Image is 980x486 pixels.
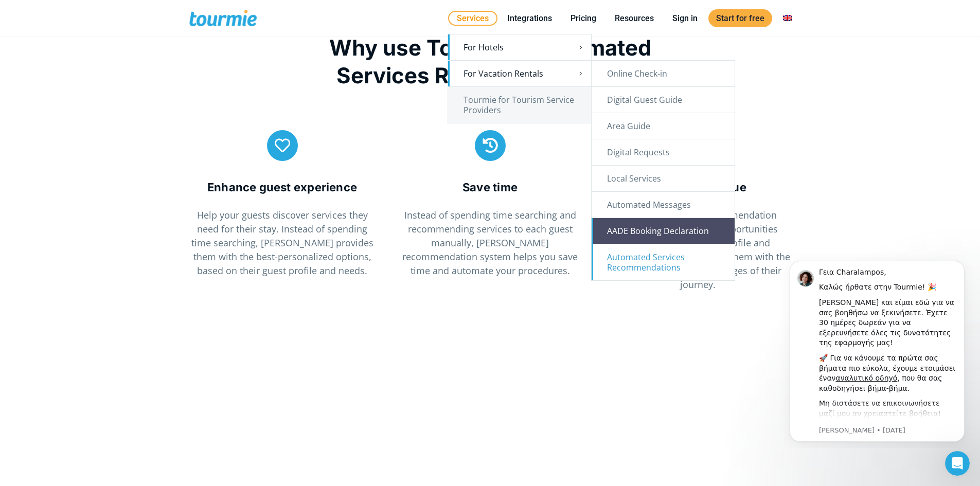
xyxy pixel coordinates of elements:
[945,451,970,476] iframe: Intercom live chat
[500,12,560,25] a: Integrations
[592,218,735,244] a: AADE Booking Declaration
[448,11,497,26] a: Services
[592,139,735,165] a: Digital Requests
[448,34,591,60] a: For Hotels
[592,166,735,191] a: Local Services
[774,251,980,448] iframe: Intercom notifications message
[708,9,772,27] a: Start for free
[592,113,735,139] a: Area Guide
[592,61,735,86] a: Online Check-in
[189,179,376,195] h4: Enhance guest experience
[592,87,735,113] a: Digital Guest Guide
[448,61,591,86] a: For Vacation Rentals
[592,192,735,218] a: Automated Messages
[448,87,591,123] a: Tourmie for Tourism Service Providers
[310,34,671,89] div: Why use Tourmie’s Automated Services Recommendations?
[665,12,705,25] a: Sign in
[592,244,735,280] a: Automated Services Recommendations
[397,208,583,278] p: Instead of spending time searching and recommending services to each guest manually, [PERSON_NAME...
[563,12,604,25] a: Pricing
[189,208,376,278] p: Help your guests discover services they need for their stay. Instead of spending time searching, ...
[397,179,583,195] h4: Save time
[607,12,662,25] a: Resources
